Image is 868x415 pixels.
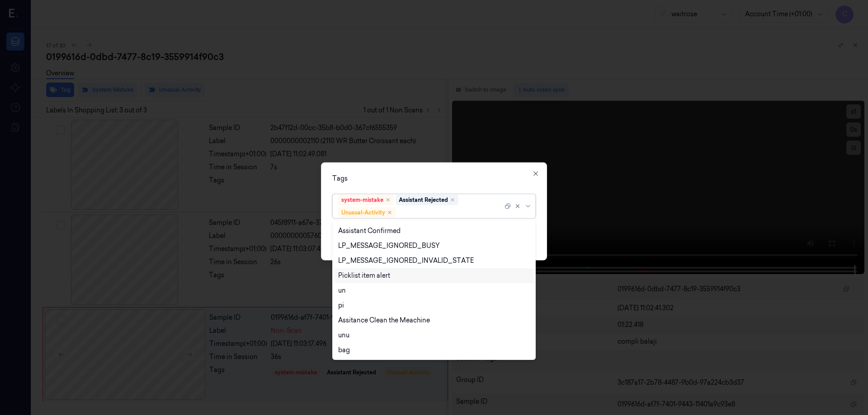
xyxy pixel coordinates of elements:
[338,316,430,325] div: Assitance Clean the Meachine
[341,208,385,216] div: Unusual-Activity
[341,196,383,204] div: system-mistake
[338,256,474,266] div: LP_MESSAGE_IGNORED_INVALID_STATE
[385,197,391,202] div: Remove ,system-mistake
[338,241,440,251] div: LP_MESSAGE_IGNORED_BUSY
[338,226,401,236] div: Assistant Confirmed
[338,286,346,295] div: un
[332,173,536,183] div: Tags
[338,301,344,310] div: pi
[338,271,390,280] div: Picklist item alert
[387,210,392,215] div: Remove ,Unusual-Activity
[399,196,448,204] div: Assistant Rejected
[338,345,350,355] div: bag
[450,197,455,202] div: Remove ,Assistant Rejected
[338,331,349,340] div: unu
